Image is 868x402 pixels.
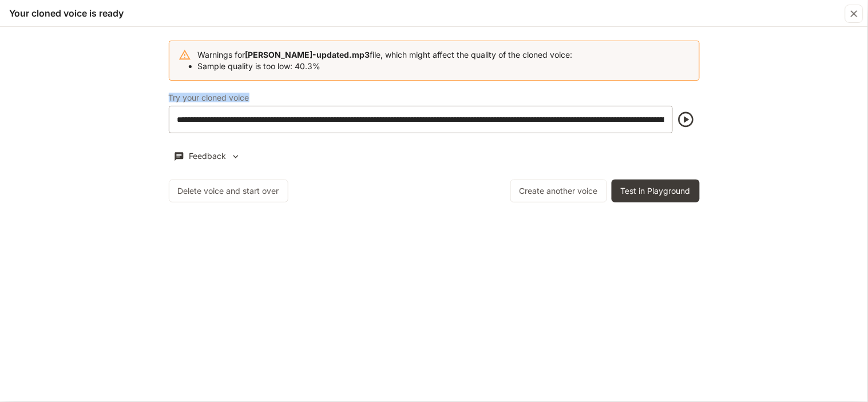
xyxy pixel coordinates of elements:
[9,7,124,19] h5: Your cloned voice is ready
[169,180,288,202] button: Delete voice and start over
[198,61,573,72] li: Sample quality is too low: 40.3%
[510,180,607,202] button: Create another voice
[198,45,573,77] div: Warnings for file, which might affect the quality of the cloned voice:
[169,94,249,102] p: Try your cloned voice
[612,180,700,202] button: Test in Playground
[245,50,370,59] b: [PERSON_NAME]-updated.mp3
[169,147,247,166] button: Feedback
